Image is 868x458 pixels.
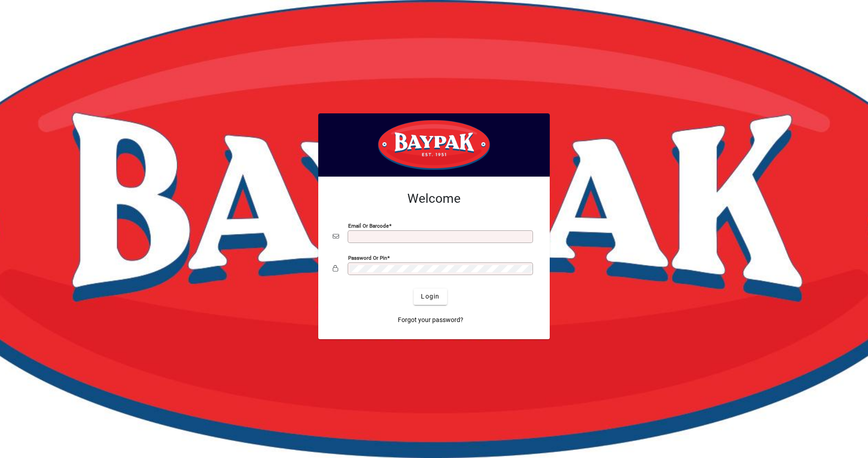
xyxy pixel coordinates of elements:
[421,292,439,301] span: Login
[414,289,447,305] button: Login
[394,312,467,328] a: Forgot your password?
[398,315,463,325] span: Forgot your password?
[348,254,387,261] mat-label: Password or Pin
[333,191,535,206] h2: Welcome
[348,222,389,229] mat-label: Email or Barcode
